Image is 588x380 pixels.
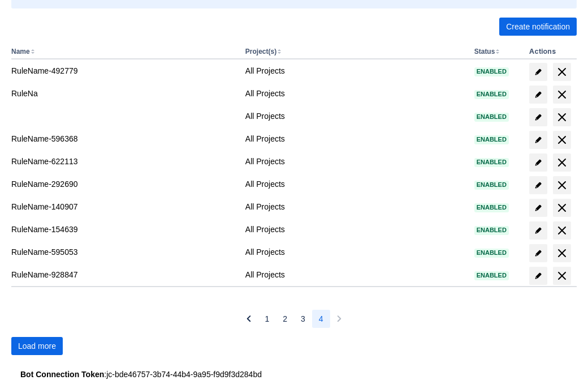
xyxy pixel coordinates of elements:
span: delete [555,201,569,215]
div: RuleName-622113 [11,156,236,167]
div: RuleName-492779 [11,65,236,76]
div: All Projects [245,110,465,122]
span: edit [534,90,543,99]
span: Enabled [474,159,509,165]
span: delete [555,246,569,260]
span: Create notification [506,18,570,36]
div: All Projects [245,65,465,76]
span: 2 [283,310,287,328]
span: edit [534,249,543,258]
th: Actions [525,45,577,59]
button: Page 4 [312,310,330,328]
span: delete [555,178,569,192]
div: RuleName-928847 [11,269,236,280]
span: Enabled [474,91,509,97]
span: Load more [18,337,56,355]
button: Project(s) [245,48,276,55]
span: delete [555,224,569,237]
span: Enabled [474,114,509,120]
div: RuleName-596368 [11,133,236,144]
button: Page 1 [258,310,276,328]
span: Enabled [474,204,509,211]
span: delete [555,133,569,147]
div: : jc-bde46757-3b74-44b4-9a95-f9d9f3d284bd [20,369,568,380]
span: edit [534,271,543,280]
div: RuleName-154639 [11,224,236,235]
button: Status [474,48,495,55]
button: Name [11,48,30,55]
span: delete [555,88,569,101]
div: All Projects [245,178,465,190]
span: delete [555,156,569,169]
div: All Projects [245,224,465,235]
span: Enabled [474,227,509,233]
span: 3 [301,310,305,328]
span: edit [534,158,543,167]
span: edit [534,67,543,76]
div: RuleNa [11,88,236,99]
span: Enabled [474,250,509,256]
div: RuleName-292690 [11,178,236,190]
span: edit [534,226,543,235]
span: edit [534,203,543,212]
span: edit [534,135,543,144]
span: delete [555,110,569,124]
span: Enabled [474,69,509,75]
span: Enabled [474,272,509,279]
span: delete [555,65,569,79]
div: All Projects [245,133,465,144]
button: Load more [11,337,63,355]
div: All Projects [245,156,465,167]
nav: Pagination [240,310,348,328]
div: RuleName-140907 [11,201,236,212]
button: Page 3 [294,310,312,328]
button: Next [330,310,348,328]
button: Page 2 [276,310,294,328]
div: All Projects [245,88,465,99]
div: All Projects [245,201,465,212]
button: Previous [240,310,258,328]
div: RuleName-595053 [11,246,236,258]
span: Enabled [474,136,509,143]
span: 4 [319,310,323,328]
button: Create notification [499,18,577,36]
span: delete [555,269,569,283]
strong: Bot Connection Token [20,370,104,379]
span: 1 [265,310,269,328]
div: All Projects [245,246,465,258]
div: All Projects [245,269,465,280]
span: edit [534,181,543,190]
span: edit [534,113,543,122]
span: Enabled [474,182,509,188]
